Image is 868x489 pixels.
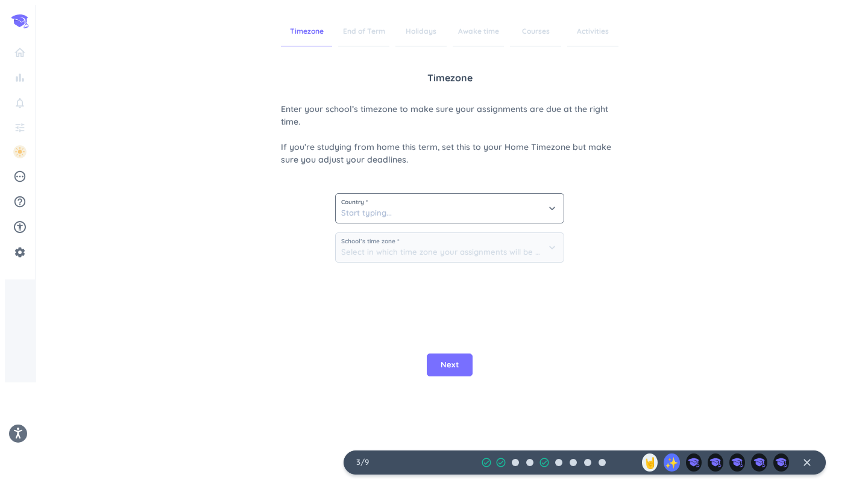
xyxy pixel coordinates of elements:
[356,456,369,469] span: 3 / 9
[539,457,550,468] i: check_circle_outline
[453,17,504,46] span: Awake time
[665,455,678,471] span: ✨
[10,243,30,262] a: settings
[281,17,332,46] span: Timezone
[567,17,618,46] span: Activities
[395,17,447,46] span: Holidays
[341,199,558,205] span: Country *
[281,103,618,166] span: Enter your school’s timezone to make sure your assignments are due at the right time. If you’re s...
[336,194,564,223] input: Start typing...
[481,457,492,468] i: check_circle_outline
[441,359,459,371] span: Next
[546,202,558,214] i: keyboard_arrow_down
[801,456,813,469] i: close
[643,455,656,471] span: 🤘
[13,195,27,208] i: help_outline
[338,17,389,46] span: End of Term
[427,354,473,376] button: Next
[13,170,27,183] i: pending
[510,17,561,46] span: Courses
[427,70,473,85] span: Timezone
[336,233,564,262] input: Select in which time zone your assignments will be due
[14,246,26,258] i: settings
[495,457,506,468] i: check_circle_outline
